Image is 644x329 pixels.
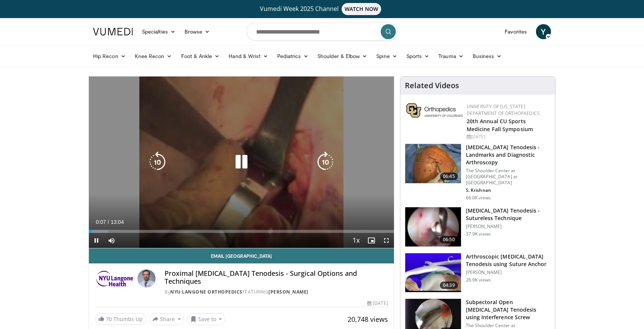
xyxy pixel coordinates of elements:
span: 04:39 [440,282,458,289]
h3: Arthroscopic [MEDICAL_DATA] Tenodesis using Suture Anchor [466,253,551,268]
img: 355603a8-37da-49b6-856f-e00d7e9307d3.png.150x105_q85_autocrop_double_scale_upscale_version-0.2.png [406,103,463,118]
a: Hip Recon [89,49,130,64]
p: 66.0K views [466,195,491,201]
div: [DATE] [367,300,388,307]
div: Progress Bar [89,230,394,233]
a: 70 Thumbs Up [95,313,146,325]
a: 06:45 [MEDICAL_DATA] Tenodesis - Landmarks and Diagnostic Arthroscopy The Shoulder Center at [GEO... [405,144,551,201]
img: 38379_0000_0_3.png.150x105_q85_crop-smart_upscale.jpg [405,253,461,292]
p: [PERSON_NAME] [466,223,551,230]
span: 20,748 views [348,315,388,324]
a: 20th Annual CU Sports Medicine Fall Symposium [467,118,533,133]
p: 37.9K views [466,231,491,237]
img: VuMedi Logo [93,28,133,35]
button: Pause [89,233,104,248]
input: Search topics, interventions [247,23,397,41]
span: WATCH NOW [342,3,382,15]
span: 06:50 [440,236,458,243]
a: Y [536,24,551,39]
a: 04:39 Arthroscopic [MEDICAL_DATA] Tenodesis using Suture Anchor [PERSON_NAME] 26.9K views [405,253,551,293]
a: Email [GEOGRAPHIC_DATA] [89,248,394,263]
p: S. Krishnan [466,187,551,193]
p: [PERSON_NAME] [466,269,551,275]
span: / [108,219,109,225]
div: By FEATURING [165,289,388,295]
h3: Subpectoral Open [MEDICAL_DATA] Tenodesis using Interference Screw [466,298,551,321]
img: Avatar [137,269,156,288]
a: University of [US_STATE] Department of Orthopaedics [467,103,540,116]
img: 15733_3.png.150x105_q85_crop-smart_upscale.jpg [405,144,461,183]
img: 38511_0000_3.png.150x105_q85_crop-smart_upscale.jpg [405,207,461,246]
span: 0:07 [96,219,106,225]
a: 06:50 [MEDICAL_DATA] Tenodesis - Sutureless Technique [PERSON_NAME] 37.9K views [405,207,551,247]
button: Playback Rate [349,233,364,248]
h3: [MEDICAL_DATA] Tenodesis - Sutureless Technique [466,207,551,222]
h3: [MEDICAL_DATA] Tenodesis - Landmarks and Diagnostic Arthroscopy [466,144,551,166]
a: Vumedi Week 2025 ChannelWATCH NOW [94,3,550,15]
p: 26.9K views [466,277,491,283]
a: Sports [402,49,434,64]
h4: Proximal [MEDICAL_DATA] Tenodesis - Surgical Options and Techniques [165,269,388,286]
a: Pediatrics [273,49,313,64]
a: Browse [180,24,215,39]
button: Share [149,313,184,325]
video-js: Video Player [89,77,394,248]
span: 13:04 [111,219,124,225]
button: Save to [187,313,226,325]
a: Business [468,49,507,64]
button: Fullscreen [379,233,394,248]
h4: Related Videos [405,81,459,90]
div: [DATE] [467,133,549,140]
a: Spine [372,49,401,64]
a: Knee Recon [130,49,177,64]
a: [PERSON_NAME] [269,289,308,295]
a: NYU Langone Orthopedics [170,289,243,295]
span: 06:45 [440,173,458,180]
a: Specialties [137,24,180,39]
button: Enable picture-in-picture mode [364,233,379,248]
a: Trauma [434,49,468,64]
a: Foot & Ankle [177,49,224,64]
a: Hand & Wrist [224,49,273,64]
img: NYU Langone Orthopedics [95,269,134,288]
span: 70 [106,315,112,323]
a: Favorites [500,24,531,39]
p: The Shoulder Center at [GEOGRAPHIC_DATA] at [GEOGRAPHIC_DATA] [466,168,551,186]
a: Shoulder & Elbow [313,49,372,64]
button: Mute [104,233,119,248]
